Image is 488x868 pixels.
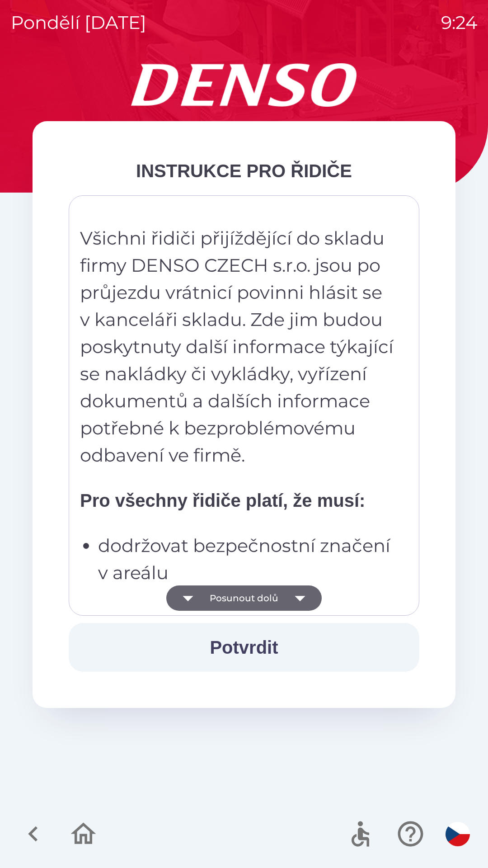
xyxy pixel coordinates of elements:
strong: Pro všechny řidiče platí, že musí: [80,491,365,510]
img: cs flag [446,822,470,846]
button: Posunout dolů [166,585,322,611]
p: dodržovat bezpečnostní značení v areálu [98,532,395,586]
button: Potvrdit [69,623,419,672]
p: pondělí [DATE] [11,9,146,36]
p: 9:24 [441,9,477,36]
div: INSTRUKCE PRO ŘIDIČE [69,157,419,184]
img: Logo [33,63,455,107]
p: Všichni řidiči přijíždějící do skladu firmy DENSO CZECH s.r.o. jsou po průjezdu vrátnicí povinni ... [80,225,395,469]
